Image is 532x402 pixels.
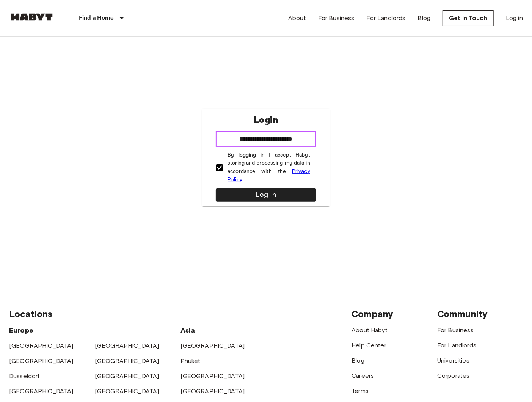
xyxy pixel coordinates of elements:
[180,326,195,334] span: Asia
[9,13,55,21] img: Habyt
[367,14,406,23] a: For Landlords
[318,14,355,23] a: For Business
[352,327,388,334] a: About Habyt
[352,387,369,394] a: Terms
[437,357,469,364] a: Universities
[352,342,386,349] a: Help Center
[9,342,74,349] a: [GEOGRAPHIC_DATA]
[180,342,245,349] a: [GEOGRAPHIC_DATA]
[437,372,470,379] a: Corporates
[418,14,431,23] a: Blog
[437,327,474,334] a: For Business
[95,372,159,380] a: [GEOGRAPHIC_DATA]
[9,326,33,334] span: Europe
[95,342,159,349] a: [GEOGRAPHIC_DATA]
[352,308,393,319] span: Company
[180,388,245,395] a: [GEOGRAPHIC_DATA]
[288,14,306,23] a: About
[443,10,494,26] a: Get in Touch
[9,308,52,319] span: Locations
[506,14,523,23] a: Log in
[180,357,201,364] a: Phuket
[9,357,74,364] a: [GEOGRAPHIC_DATA]
[228,168,310,183] a: Privacy Policy
[352,357,364,364] a: Blog
[254,113,278,127] p: Login
[79,14,114,23] p: Find a Home
[95,357,159,364] a: [GEOGRAPHIC_DATA]
[9,372,40,380] a: Dusseldorf
[228,151,310,184] p: By logging in I accept Habyt storing and processing my data in accordance with the
[437,342,476,349] a: For Landlords
[9,388,74,395] a: [GEOGRAPHIC_DATA]
[437,308,488,319] span: Community
[216,188,316,202] button: Log in
[352,372,374,379] a: Careers
[95,388,159,395] a: [GEOGRAPHIC_DATA]
[180,372,245,380] a: [GEOGRAPHIC_DATA]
